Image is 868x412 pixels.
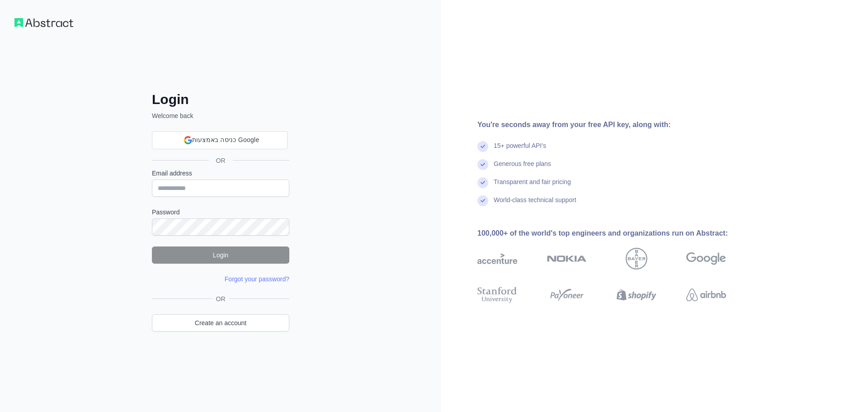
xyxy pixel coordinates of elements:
span: OR [212,294,229,303]
h2: Login [152,91,289,108]
div: You're seconds away from your free API key, along with: [477,119,755,130]
a: Forgot your password? [225,275,289,283]
img: bayer [626,248,647,270]
img: stanford university [477,285,517,305]
img: payoneer [547,285,587,305]
span: כניסה באמצעות Google [192,135,259,145]
div: Generous free plans [494,159,551,177]
button: Login [152,246,289,264]
img: accenture [477,248,517,270]
p: Welcome back [152,111,289,120]
img: check mark [477,159,488,170]
div: 15+ powerful API's [494,141,546,159]
div: 100,000+ of the world's top engineers and organizations run on Abstract: [477,228,755,239]
img: check mark [477,141,488,152]
img: google [686,248,726,270]
img: check mark [477,177,488,188]
img: Workflow [14,18,73,27]
img: nokia [547,248,587,270]
div: World-class technical support [494,195,576,213]
label: Password [152,208,289,217]
span: OR [209,156,233,165]
img: airbnb [686,285,726,305]
img: check mark [477,195,488,206]
label: Email address [152,169,289,178]
img: shopify [617,285,656,305]
div: Transparent and fair pricing [494,177,571,195]
a: Create an account [152,314,289,331]
div: כניסה באמצעות Google [152,131,288,149]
